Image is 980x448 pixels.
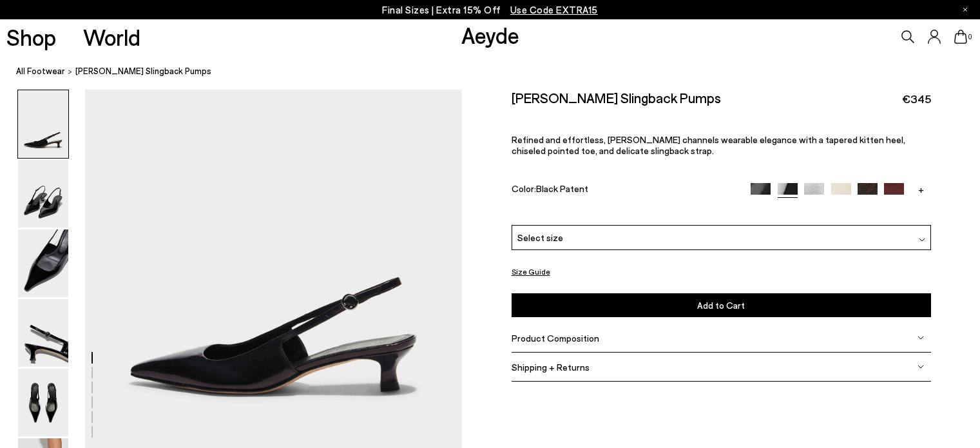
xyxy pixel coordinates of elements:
[512,333,599,344] span: Product Composition
[16,54,980,90] nav: breadcrumb
[919,237,925,243] img: svg%3E
[967,34,974,41] span: 0
[75,64,211,78] span: [PERSON_NAME] Slingback Pumps
[512,264,550,280] button: Size Guide
[954,30,967,44] a: 0
[18,160,68,228] img: Catrina Slingback Pumps - Image 2
[512,90,721,106] h2: [PERSON_NAME] Slingback Pumps
[918,335,924,341] img: svg%3E
[536,183,588,194] span: Black Patent
[517,231,563,244] span: Select size
[512,134,905,156] span: Refined and effortless, [PERSON_NAME] channels wearable elegance with a tapered kitten heel, chis...
[6,26,56,48] a: Shop
[18,90,68,158] img: Catrina Slingback Pumps - Image 1
[18,369,68,436] img: Catrina Slingback Pumps - Image 5
[512,183,738,198] div: Color:
[461,21,519,48] a: Aeyde
[512,362,590,373] span: Shipping + Returns
[16,64,65,78] a: All Footwear
[697,300,745,311] span: Add to Cart
[382,2,598,18] p: Final Sizes | Extra 15% Off
[83,26,140,48] a: World
[918,364,924,370] img: svg%3E
[510,4,598,15] span: Navigate to /collections/ss25-final-sizes
[911,183,931,195] a: +
[512,293,931,317] button: Add to Cart
[18,299,68,367] img: Catrina Slingback Pumps - Image 4
[902,91,931,107] span: €345
[18,229,68,297] img: Catrina Slingback Pumps - Image 3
